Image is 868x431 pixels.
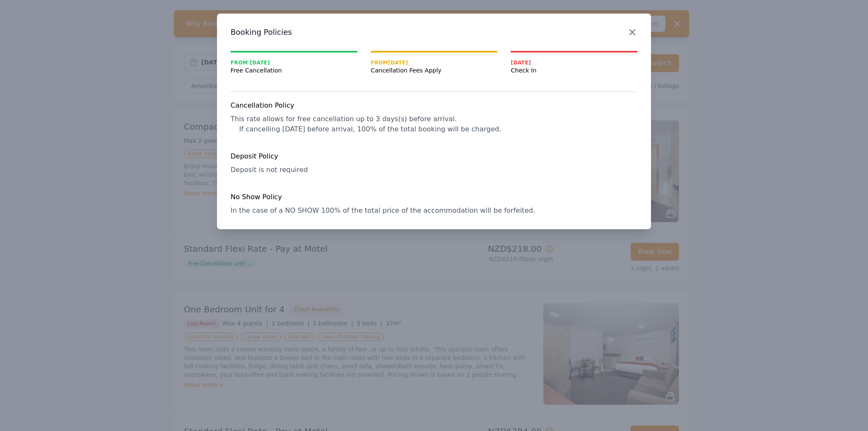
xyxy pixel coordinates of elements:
[231,66,357,75] span: Free Cancellation
[231,51,637,75] nav: Progress mt-20
[231,27,637,37] h3: Booking Policies
[231,59,357,66] span: From [DATE]
[231,206,535,214] span: In the case of a NO SHOW 100% of the total price of the accommodation will be forfeited.
[511,59,637,66] span: [DATE]
[371,59,498,66] span: From [DATE]
[231,151,637,161] h4: Deposit Policy
[231,115,501,133] span: This rate allows for free cancellation up to 3 days(s) before arrival. If cancelling [DATE] befor...
[371,66,498,75] span: Cancellation Fees Apply
[231,166,308,174] span: Deposit is not required
[231,100,637,111] h4: Cancellation Policy
[511,66,637,75] span: Check In
[231,192,637,202] h4: No Show Policy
